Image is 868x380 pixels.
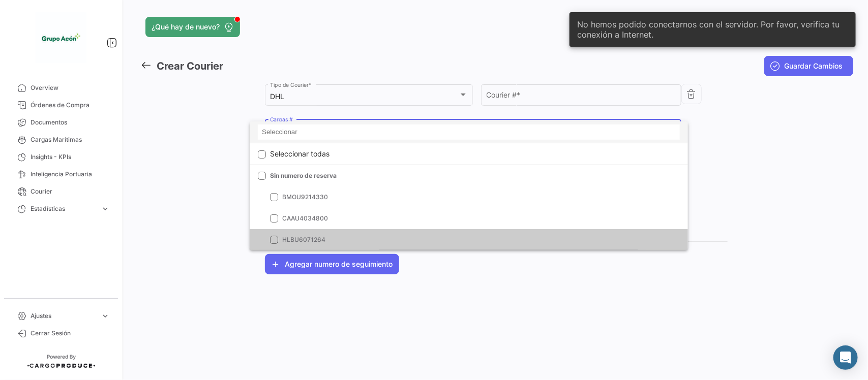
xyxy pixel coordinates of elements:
span: Sin numero de reserva [270,171,680,180]
span: BMOU9214330 [282,193,680,202]
span: CAAU4034800 [282,214,680,223]
div: Abrir Intercom Messenger [833,345,858,370]
span: No hemos podido conectarnos con el servidor. Por favor, verifica tu conexión a Internet. [578,19,848,40]
span: HLBU6071264 [282,235,680,244]
input: Seleccionar [258,124,680,140]
span: Seleccionar todas [270,143,330,165]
